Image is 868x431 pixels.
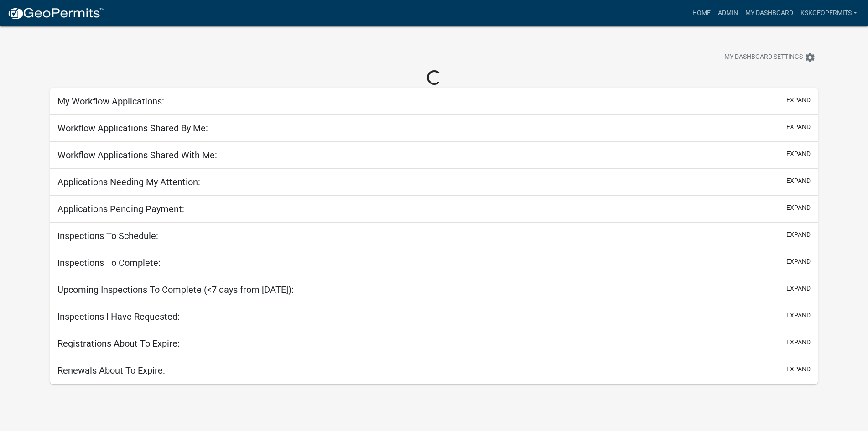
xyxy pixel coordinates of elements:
h5: Inspections To Schedule: [57,230,158,241]
h5: Renewals About To Expire: [57,365,165,376]
button: expand [786,364,811,374]
button: expand [786,284,811,293]
button: My Dashboard Settingssettings [717,48,823,66]
button: expand [786,257,811,266]
button: expand [786,338,811,347]
button: expand [786,203,811,213]
button: expand [786,176,811,186]
button: expand [786,122,811,132]
a: KSKgeopermits [797,5,861,22]
h5: Registrations About To Expire: [57,338,180,349]
h5: Applications Needing My Attention: [57,177,200,187]
a: My Dashboard [742,5,797,22]
h5: Upcoming Inspections To Complete (<7 days from [DATE]): [57,284,294,295]
h5: My Workflow Applications: [57,96,164,107]
button: expand [786,311,811,320]
h5: Applications Pending Payment: [57,203,184,214]
h5: Workflow Applications Shared With Me: [57,150,217,161]
h5: Workflow Applications Shared By Me: [57,123,208,134]
h5: Inspections I Have Requested: [57,311,180,322]
button: expand [786,149,811,159]
span: My Dashboard Settings [724,52,803,63]
h5: Inspections To Complete: [57,257,161,268]
button: expand [786,230,811,239]
i: settings [805,52,816,63]
a: Home [689,5,714,22]
a: Admin [714,5,742,22]
button: expand [786,95,811,105]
